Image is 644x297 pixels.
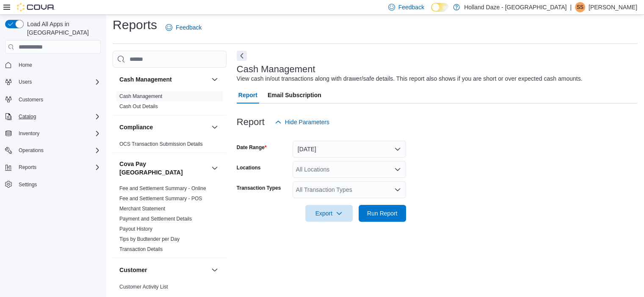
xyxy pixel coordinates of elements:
[577,2,583,12] span: SS
[119,236,180,242] a: Tips by Budtender per Day
[285,118,329,126] span: Hide Parameters
[119,185,206,191] a: Fee and Settlement Summary - Online
[210,265,220,275] button: Customer
[15,145,47,155] button: Operations
[119,266,147,274] h3: Customer
[5,55,101,213] nav: Complex example
[119,226,152,232] a: Payout History
[210,74,220,84] button: Cash Management
[2,111,104,123] button: Catalog
[119,195,202,202] span: Fee and Settlement Summary - POS
[113,91,227,115] div: Cash Management
[310,205,348,222] span: Export
[119,196,202,202] a: Fee and Settlement Summary - POS
[2,161,104,173] button: Reports
[19,181,37,188] span: Settings
[119,185,206,192] span: Fee and Settlement Summary - Online
[2,76,104,88] button: Users
[15,60,36,70] a: Home
[15,179,101,190] span: Settings
[237,51,247,61] button: Next
[113,16,157,33] h1: Reports
[237,164,261,171] label: Locations
[305,205,353,222] button: Export
[119,93,162,100] span: Cash Management
[113,139,227,153] div: Compliance
[119,93,162,99] a: Cash Management
[237,64,315,74] h3: Cash Management
[2,59,104,71] button: Home
[2,144,104,156] button: Operations
[238,87,257,104] span: Report
[398,3,424,11] span: Feedback
[19,79,32,85] span: Users
[119,246,163,252] a: Transaction Details
[394,166,401,173] button: Open list of options
[359,205,406,222] button: Run Report
[237,185,281,191] label: Transaction Types
[119,266,208,274] button: Customer
[15,60,101,70] span: Home
[293,141,406,158] button: [DATE]
[119,160,208,177] button: Cova Pay [GEOGRAPHIC_DATA]
[575,2,585,12] div: Shawn S
[19,147,44,154] span: Operations
[15,162,40,172] button: Reports
[15,94,101,104] span: Customers
[15,145,101,155] span: Operations
[119,215,192,222] span: Payment and Settlement Details
[394,186,401,193] button: Open list of options
[113,183,227,258] div: Cova Pay [GEOGRAPHIC_DATA]
[24,20,101,37] span: Load All Apps in [GEOGRAPHIC_DATA]
[15,180,40,190] a: Settings
[2,93,104,105] button: Customers
[15,162,101,172] span: Reports
[119,103,158,110] span: Cash Out Details
[2,178,104,191] button: Settings
[19,164,36,171] span: Reports
[15,77,35,87] button: Users
[119,141,203,147] a: OCS Transaction Submission Details
[210,122,220,132] button: Compliance
[237,144,267,151] label: Date Range
[15,77,101,87] span: Users
[19,62,32,68] span: Home
[19,130,39,137] span: Inventory
[15,95,47,105] a: Customers
[17,3,55,11] img: Cova
[119,283,168,290] span: Customer Activity List
[19,96,43,103] span: Customers
[431,3,449,12] input: Dark Mode
[119,123,208,131] button: Compliance
[210,163,220,173] button: Cova Pay [GEOGRAPHIC_DATA]
[271,114,333,131] button: Hide Parameters
[570,2,572,12] p: |
[19,113,36,120] span: Catalog
[15,112,101,122] span: Catalog
[119,141,203,147] span: OCS Transaction Submission Details
[119,123,153,131] h3: Compliance
[119,206,165,212] a: Merchant Statement
[237,74,583,83] div: View cash in/out transactions along with drawer/safe details. This report also shows if you are s...
[2,128,104,139] button: Inventory
[367,209,398,218] span: Run Report
[119,216,192,222] a: Payment and Settlement Details
[176,23,202,32] span: Feedback
[119,104,158,109] a: Cash Out Details
[15,112,39,122] button: Catalog
[119,205,165,212] span: Merchant Statement
[15,128,43,139] button: Inventory
[162,19,205,36] a: Feedback
[268,87,321,104] span: Email Subscription
[589,2,637,12] p: [PERSON_NAME]
[237,117,265,127] h3: Report
[119,75,172,84] h3: Cash Management
[464,2,567,12] p: Holland Daze - [GEOGRAPHIC_DATA]
[119,284,168,290] a: Customer Activity List
[15,128,101,139] span: Inventory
